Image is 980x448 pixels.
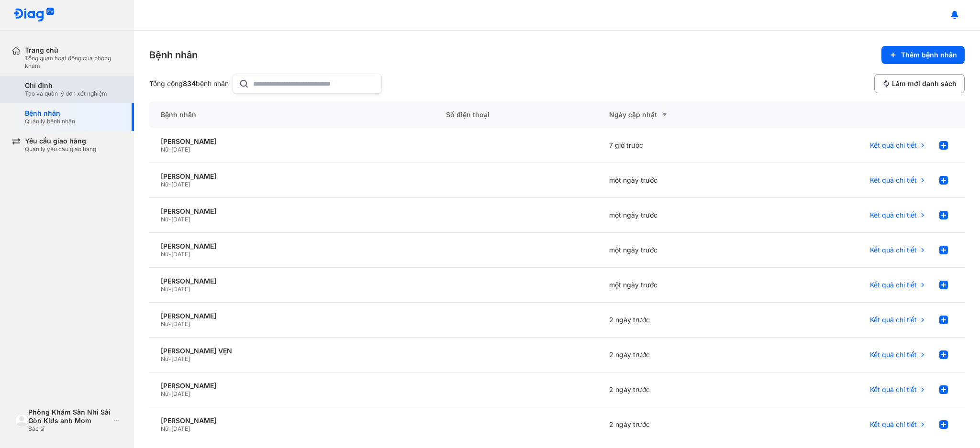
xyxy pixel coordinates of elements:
div: [PERSON_NAME] [161,277,423,285]
span: Kết quả chi tiết [870,176,917,185]
button: Thêm bệnh nhân [881,46,965,64]
span: - [168,425,171,432]
span: Kết quả chi tiết [870,350,917,359]
span: - [168,285,171,293]
span: Làm mới danh sách [892,79,957,88]
div: một ngày trước [598,163,761,198]
span: - [168,216,171,223]
img: logo [13,8,55,22]
img: logo [15,414,28,427]
div: một ngày trước [598,198,761,233]
span: [DATE] [171,355,190,362]
span: [DATE] [171,146,190,153]
span: - [168,320,171,328]
div: 2 ngày trước [598,372,761,407]
span: [DATE] [171,285,190,293]
button: Làm mới danh sách [874,74,965,93]
span: - [168,181,171,188]
span: [DATE] [171,181,190,188]
div: Ngày cập nhật [609,109,749,120]
span: Nữ [161,146,168,153]
span: Nữ [161,425,168,432]
div: Bệnh nhân [149,48,198,62]
span: [DATE] [171,425,190,432]
div: Yêu cầu giao hàng [25,137,96,145]
span: Kết quả chi tiết [870,385,917,394]
span: - [168,251,171,258]
div: một ngày trước [598,233,761,268]
div: Tạo và quản lý đơn xét nghiệm [25,90,107,98]
div: Bệnh nhân [149,101,434,128]
div: [PERSON_NAME] [161,242,423,251]
span: Kết quả chi tiết [870,316,917,324]
div: 7 giờ trước [598,128,761,163]
div: Bệnh nhân [25,109,75,118]
div: Tổng cộng bệnh nhân [149,79,229,88]
div: Quản lý bệnh nhân [25,118,75,125]
span: Kết quả chi tiết [870,246,917,254]
span: Kết quả chi tiết [870,281,917,289]
div: Tổng quan hoạt động của phòng khám [25,55,122,70]
span: [DATE] [171,320,190,328]
div: [PERSON_NAME] [161,312,423,320]
span: [DATE] [171,216,190,223]
div: Bác sĩ [28,425,111,433]
span: Nữ [161,320,168,328]
span: Nữ [161,390,168,397]
div: 2 ngày trước [598,338,761,372]
span: - [168,390,171,397]
div: một ngày trước [598,268,761,303]
span: - [168,355,171,362]
div: [PERSON_NAME] VẸN [161,347,423,355]
div: [PERSON_NAME] [161,207,423,216]
span: Nữ [161,216,168,223]
div: [PERSON_NAME] [161,416,423,425]
div: [PERSON_NAME] [161,382,423,390]
span: [DATE] [171,390,190,397]
span: [DATE] [171,251,190,258]
span: Thêm bệnh nhân [901,51,957,59]
span: Nữ [161,285,168,293]
span: Nữ [161,181,168,188]
div: Chỉ định [25,81,107,90]
span: - [168,146,171,153]
div: [PERSON_NAME] [161,137,423,146]
div: 2 ngày trước [598,303,761,338]
div: Số điện thoại [434,101,598,128]
span: Nữ [161,251,168,258]
span: 834 [183,79,196,87]
div: Phòng Khám Sản Nhi Sài Gòn Kids anh Mom [28,408,111,425]
span: Kết quả chi tiết [870,420,917,429]
span: Nữ [161,355,168,362]
div: Trang chủ [25,46,122,55]
span: Kết quả chi tiết [870,141,917,150]
div: 2 ngày trước [598,407,761,442]
span: Kết quả chi tiết [870,211,917,219]
div: Quản lý yêu cầu giao hàng [25,145,96,153]
div: [PERSON_NAME] [161,172,423,181]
